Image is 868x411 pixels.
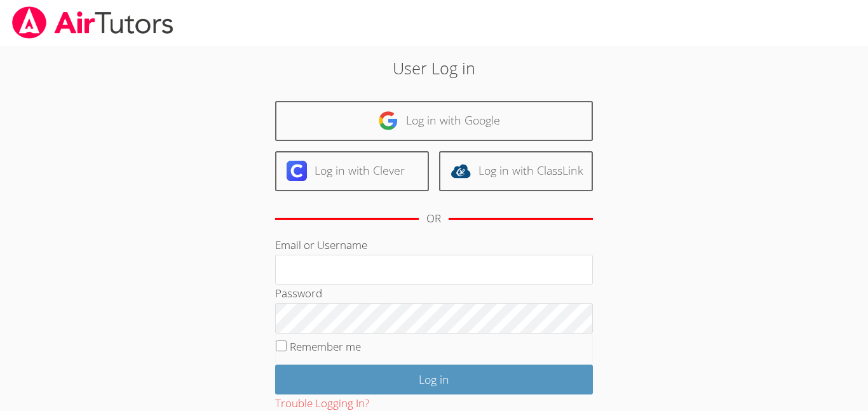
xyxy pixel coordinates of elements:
input: Log in [275,365,593,394]
img: airtutors_banner-c4298cdbf04f3fff15de1276eac7730deb9818008684d7c2e4769d2f7ddbe033.png [11,6,175,39]
a: Log in with Clever [275,151,429,191]
a: Log in with Google [275,101,593,141]
label: Remember me [290,339,361,354]
img: google-logo-50288ca7cdecda66e5e0955fdab243c47b7ad437acaf1139b6f446037453330a.svg [378,111,398,131]
img: classlink-logo-d6bb404cc1216ec64c9a2012d9dc4662098be43eaf13dc465df04b49fa7ab582.svg [451,161,471,181]
div: OR [426,210,441,228]
label: Email or Username [275,238,367,252]
img: clever-logo-6eab21bc6e7a338710f1a6ff85c0baf02591cd810cc4098c63d3a4b26e2feb20.svg [287,161,307,181]
a: Log in with ClassLink [439,151,593,191]
label: Password [275,286,322,300]
h2: User Log in [200,56,668,80]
